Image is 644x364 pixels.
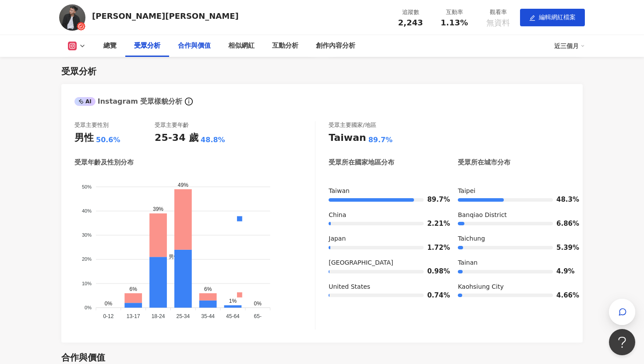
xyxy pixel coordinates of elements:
div: Tainan [458,259,570,267]
div: United States [329,283,440,291]
span: 6.86% [556,220,570,227]
div: Taichung [458,234,570,243]
tspan: 30% [82,232,92,238]
div: China [329,211,440,220]
iframe: Help Scout Beacon - Open [609,329,635,355]
div: Taiwan [329,131,366,145]
span: 89.7% [427,196,440,203]
span: 無資料 [486,18,510,27]
div: Banqiao District [458,211,570,220]
div: 受眾分析 [134,41,160,51]
div: AI [74,97,96,106]
div: 受眾主要性別 [74,121,109,129]
tspan: 35-44 [201,314,215,320]
tspan: 18-24 [152,314,165,320]
div: 受眾主要年齡 [155,121,189,129]
span: 1.72% [427,245,440,251]
div: 合作與價值 [178,41,211,51]
div: [PERSON_NAME][PERSON_NAME] [92,10,239,21]
div: 男性 [74,131,94,145]
button: edit編輯網紅檔案 [520,9,585,26]
span: 5.39% [556,245,570,251]
tspan: 50% [82,184,92,189]
tspan: 0-12 [103,314,113,320]
div: 互動分析 [272,41,298,51]
div: 合作與價值 [61,351,105,364]
div: 創作內容分析 [316,41,355,51]
div: Kaohsiung City [458,283,570,291]
div: Taiwan [329,187,440,196]
div: 近三個月 [554,39,585,53]
div: 受眾年齡及性別分布 [74,158,134,167]
tspan: 25-34 [176,314,190,320]
tspan: 40% [82,208,92,213]
div: 相似網紅 [228,41,255,51]
div: Taipei [458,187,570,196]
div: [GEOGRAPHIC_DATA] [329,259,440,267]
img: KOL Avatar [59,4,85,31]
div: 觀看率 [481,8,515,17]
span: 48.3% [556,196,570,203]
div: 受眾所在城市分布 [458,158,510,167]
span: 男性 [162,254,179,260]
div: 25-34 歲 [155,131,198,145]
span: 4.9% [556,268,570,275]
tspan: 20% [82,257,92,262]
span: 1.13% [441,18,468,27]
span: 編輯網紅檔案 [539,14,576,21]
tspan: 13-17 [127,314,140,320]
div: 總覽 [103,41,117,51]
div: 50.6% [96,135,120,145]
span: 0.74% [427,292,440,299]
span: 2,243 [398,18,423,27]
div: 受眾所在國家地區分布 [329,158,394,167]
span: info-circle [184,96,194,107]
tspan: 45-64 [226,314,240,320]
span: edit [529,15,535,21]
tspan: 0% [85,305,92,310]
span: 4.66% [556,292,570,299]
div: 互動率 [438,8,471,17]
div: 追蹤數 [394,8,427,17]
div: Instagram 受眾樣貌分析 [74,97,182,106]
div: 受眾分析 [61,65,96,77]
tspan: 65- [254,314,262,320]
div: 受眾主要國家/地區 [329,121,376,129]
div: Japan [329,234,440,243]
span: 2.21% [427,220,440,227]
span: 0.98% [427,268,440,275]
tspan: 10% [82,281,92,286]
div: 89.7% [368,135,393,145]
div: 48.8% [201,135,225,145]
